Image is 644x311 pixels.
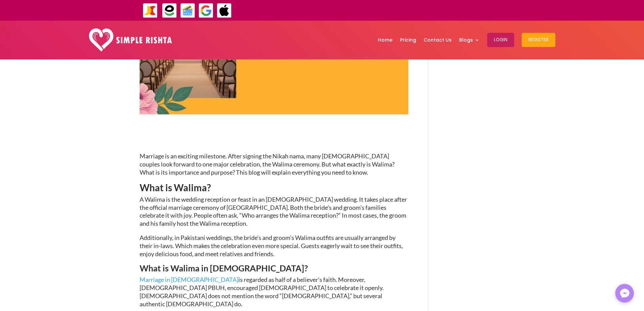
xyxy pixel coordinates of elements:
[180,3,195,18] img: Credit Cards
[198,3,214,18] img: GooglePay-icon
[424,22,452,58] a: Contact Us
[140,196,407,227] span: A Walima is the wedding reception or feast in an [DEMOGRAPHIC_DATA] wedding. It takes place after...
[618,287,631,300] img: Messenger
[378,22,392,58] a: Home
[140,152,395,176] span: Marriage is an exciting milestone. After signing the Nikah nama, many [DEMOGRAPHIC_DATA] couples ...
[487,33,514,47] button: Login
[140,276,384,307] span: is regarded as half of a believer’s faith. Moreover, [DEMOGRAPHIC_DATA] PBUH, encouraged [DEMOGRA...
[217,3,232,18] img: ApplePay-icon
[459,22,480,58] a: Blogs
[140,234,403,258] span: Additionally, in Pakistani weddings, the bride’s and groom’s Walima outfits are usually arranged ...
[140,263,308,273] span: What is Walima in [DEMOGRAPHIC_DATA]?
[522,22,555,58] a: Register
[143,3,158,18] img: JazzCash-icon
[487,22,514,58] a: Login
[400,22,416,58] a: Pricing
[140,276,238,283] a: Marriage in [DEMOGRAPHIC_DATA]
[140,182,211,193] span: What is Walima?
[522,33,555,47] button: Register
[162,3,177,18] img: EasyPaisa-icon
